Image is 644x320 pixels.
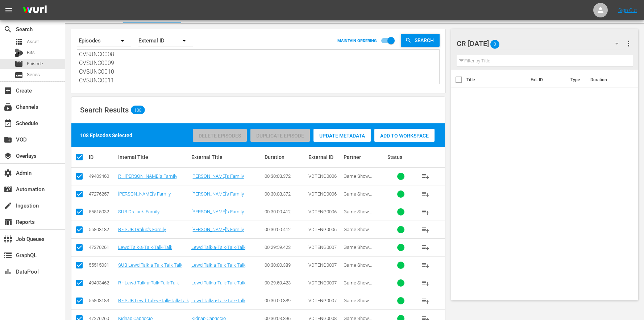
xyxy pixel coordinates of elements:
[118,191,171,197] a: [PERSON_NAME]'s Family
[374,133,435,139] span: Add to Workspace
[344,227,372,238] span: Game Show Network
[4,169,12,177] span: Admin
[4,119,12,128] span: Schedule
[250,129,310,142] button: Duplicate Episode
[421,208,430,216] span: playlist_add
[421,190,430,198] span: playlist_add
[417,185,434,203] button: playlist_add
[526,70,566,90] th: Ext. ID
[89,227,116,232] div: 55803182
[14,71,23,79] span: Series
[14,49,23,57] div: Bits
[265,154,306,160] div: Duration
[4,25,12,34] span: Search
[118,245,172,250] a: Lewd Talk-a-Talk-Talk-Talk
[191,227,244,232] a: [PERSON_NAME]'s Family
[191,298,245,303] a: Lewd Talk-a-Talk-Talk-Talk
[308,227,337,232] span: VDTENG0006
[193,133,247,139] span: Delete Episodes
[4,235,12,243] span: Job Queues
[417,274,434,292] button: playlist_add
[308,209,337,214] span: VDTENG0006
[313,129,371,142] button: Update Metadata
[624,39,633,48] span: more_vert
[191,154,262,160] div: External Title
[80,132,132,139] div: 108 Episodes Selected
[89,280,116,286] div: 49403462
[118,154,189,160] div: Internal Title
[89,298,116,303] div: 55803183
[89,245,116,250] div: 47276261
[417,239,434,256] button: playlist_add
[27,49,35,56] span: Bits
[118,280,179,286] a: R - Lewd Talk-a-Talk-Talk-Talk
[421,172,430,181] span: playlist_add
[89,173,116,179] div: 49403460
[4,185,12,194] span: Automation
[308,245,337,250] span: VDTENG0007
[344,298,372,309] span: Game Show Network
[89,191,116,197] div: 47276257
[466,70,526,90] th: Title
[308,298,337,303] span: VDTENG0007
[457,33,626,54] div: CR [DATE]
[118,227,166,232] a: R - SUB Draluc's Family
[624,35,633,52] button: more_vert
[89,209,116,214] div: 55515032
[313,133,371,139] span: Update Metadata
[401,34,440,47] button: Search
[191,209,244,214] a: [PERSON_NAME]'s Family
[4,135,12,144] span: VOD
[14,37,23,46] span: Asset
[79,51,439,84] textarea: VDTENG0006 VDTENG0007 VDTENG0008 VDTENG0009 RTCENG0072 RTCENG0073 BCRENG0014 BCRENG0015 THSENG000...
[27,38,39,45] span: Asset
[421,296,430,305] span: playlist_add
[265,227,306,232] div: 00:30:00.412
[417,221,434,238] button: playlist_add
[118,262,182,268] a: SUB Lewd Talk-a-Talk-Talk-Talk
[374,129,435,142] button: Add to Workspace
[118,298,189,303] a: R - SUB Lewd Talk-a-Talk-Talk-Talk
[417,257,434,274] button: playlist_add
[193,129,247,142] button: Delete Episodes
[265,209,306,214] div: 00:30:00.412
[417,203,434,221] button: playlist_add
[265,298,306,303] div: 00:30:00.389
[4,201,12,210] span: Ingestion
[337,38,377,43] p: MAINTAIN ORDERING
[4,86,12,95] span: Create
[421,261,430,270] span: playlist_add
[586,70,630,90] th: Duration
[344,209,372,220] span: Game Show Network
[566,70,586,90] th: Type
[421,225,430,234] span: playlist_add
[191,262,245,268] a: Lewd Talk-a-Talk-Talk-Talk
[344,191,372,202] span: Game Show Network
[265,280,306,286] div: 00:29:59.423
[89,154,116,160] div: ID
[89,262,116,268] div: 55515031
[387,154,415,160] div: Status
[344,280,372,291] span: Game Show Network
[4,6,13,15] span: menu
[118,209,159,214] a: SUB Draluc's Family
[308,262,337,268] span: VDTENG0007
[118,173,177,179] a: R - [PERSON_NAME]'s Family
[4,152,12,160] span: Overlays
[4,267,12,276] span: DataPool
[4,103,12,111] span: Channels
[250,133,310,139] span: Duplicate Episode
[27,60,43,67] span: Episode
[308,280,337,286] span: VDTENG0007
[412,34,440,47] span: Search
[308,191,337,197] span: VDTENG0006
[344,245,372,255] span: Game Show Network
[344,262,372,273] span: Game Show Network
[308,154,341,160] div: External ID
[344,154,385,160] div: Partner
[191,173,244,179] a: [PERSON_NAME]'s Family
[618,7,637,13] a: Sign Out
[191,191,244,197] a: [PERSON_NAME]'s Family
[191,280,245,286] a: Lewd Talk-a-Talk-Talk-Talk
[250,131,310,140] span: Can only bulk duplicate episodes with 20 or fewer episodes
